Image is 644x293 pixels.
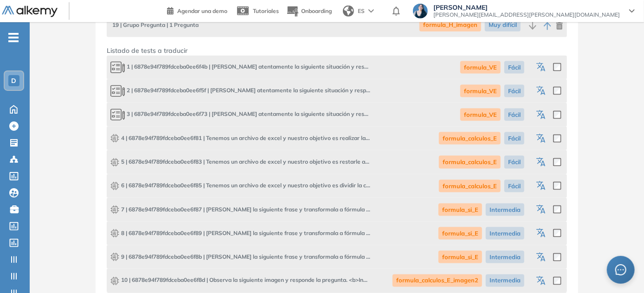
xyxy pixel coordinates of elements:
span: ES [358,7,365,15]
span: D [12,77,17,84]
span: Intermedia [486,274,524,287]
span: Fácil [504,156,524,168]
span: Tutoriales [253,7,279,14]
span: Lee la siguiente frase y transformala a fórmula de excel. Necesitamos crear una fórmula que anali... [110,205,370,215]
img: arrow [368,9,374,13]
span: Lee la siguiente frase y transformala a fórmula de excel. Necesitamos crear una fórmula que anali... [110,253,370,262]
span: Lee la siguiente frase y transformala a fórmula de excel. Necesitamos crear una fórmula que anali... [110,229,370,238]
span: formula_calculos_E [439,156,501,168]
span: Fácil [504,180,524,192]
span: Listado de tests a traducir [107,46,187,55]
button: Onboarding [286,1,332,21]
span: Lee atentamente la siguiente situación y responde la opción correcta. Acabamos de abrir un libro ... [110,85,370,97]
span: Agendar una demo [177,7,227,14]
span: [PERSON_NAME] [433,4,620,11]
img: Logo [2,6,58,18]
span: formula_VE [460,108,501,121]
span: Intermedia [486,204,524,216]
span: Lee atentamente la siguiente situación y responde la opción correcta. Acabamos de abrir un libro ... [110,61,370,74]
span: Fácil [504,61,524,74]
span: formula_calculos_E_imagen2 [393,274,482,287]
span: formula_H_imagen [419,19,481,31]
img: world [343,6,354,17]
span: formula_calculos_E [439,180,501,192]
span: Lee atentamente la siguiente situación y responde la opción correcta. Acabamos de abrir un libro ... [110,108,370,121]
span: Fácil [504,85,524,97]
span: [PERSON_NAME][EMAIL_ADDRESS][PERSON_NAME][DOMAIN_NAME] [433,11,620,19]
span: formula_si_E [438,227,482,240]
span: Onboarding [301,7,332,14]
span: Tenemos un archivo de excel y nuestro objetivo es realizar la multiplicación entre las celdas ubi... [110,134,370,143]
a: Agendar una demo [167,5,227,16]
span: Observa la siguiente imagen y responde la pregunta. <b>Ingresa la fórmula correspondiente para po... [110,276,370,286]
span: Intermedia [486,227,524,240]
i: - [8,37,19,38]
span: formula_si_E [438,204,482,216]
span: formula_calculos_E [439,132,501,145]
span: Tenemos un archivo de excel y nuestro objetivo es restarle a la celda ubicada en la primer column... [110,158,370,167]
span: formula_VE [460,61,501,74]
span: Fácil [504,108,524,121]
span: formula_si_E [438,251,482,263]
span: Intermedia [486,251,524,263]
span: 1 Pregunta [110,21,199,29]
span: Fácil [504,132,524,145]
span: message [615,264,626,275]
span: formula_VE [460,85,501,97]
span: Tenemos un archivo de excel y nuestro objetivo es dividir la celda ubicada en la primer columna y... [110,181,370,191]
span: Muy difícil [485,19,521,31]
